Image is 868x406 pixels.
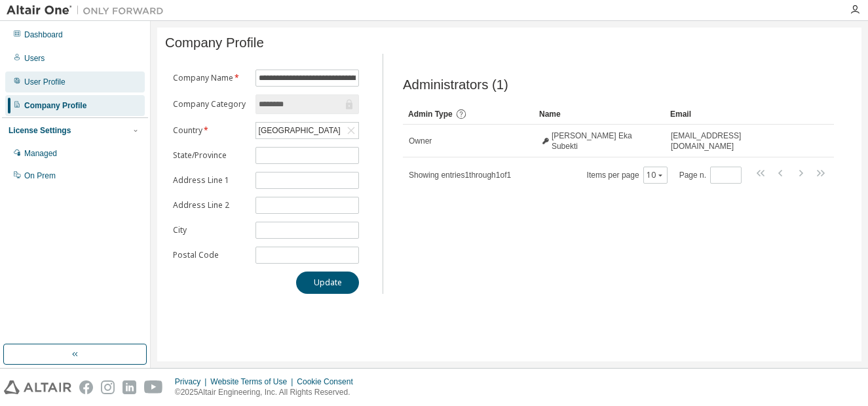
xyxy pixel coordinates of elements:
[409,136,432,146] span: Owner
[173,175,248,186] label: Address Line 1
[144,380,163,394] img: youtube.svg
[587,167,668,184] span: Items per page
[256,123,358,138] div: [GEOGRAPHIC_DATA]
[24,30,63,40] div: Dashboard
[24,148,57,159] div: Managed
[24,100,86,111] div: Company Profile
[297,376,360,387] div: Cookie Consent
[101,380,115,394] img: instagram.svg
[679,167,742,184] span: Page n.
[552,131,659,152] span: [PERSON_NAME] Eka Subekti
[671,131,797,152] span: [EMAIL_ADDRESS][DOMAIN_NAME]
[24,77,66,87] div: User Profile
[539,104,660,125] div: Name
[296,272,359,294] button: Update
[173,225,248,235] label: City
[647,170,664,180] button: 10
[173,73,248,83] label: Company Name
[24,171,56,181] div: On Prem
[173,200,248,211] label: Address Line 2
[409,171,511,180] span: Showing entries 1 through 1 of 1
[408,110,453,119] span: Admin Type
[173,99,248,110] label: Company Category
[165,35,264,51] span: Company Profile
[173,150,248,161] label: State/Province
[7,4,170,17] img: Altair One
[403,77,508,92] span: Administrators (1)
[4,380,71,394] img: altair_logo.svg
[257,123,343,138] div: [GEOGRAPHIC_DATA]
[175,376,210,387] div: Privacy
[210,376,297,387] div: Website Terms of Use
[670,104,797,125] div: Email
[123,380,136,394] img: linkedin.svg
[173,250,248,260] label: Postal Code
[9,125,71,136] div: License Settings
[175,387,361,398] p: © 2025 Altair Engineering, Inc. All Rights Reserved.
[79,380,93,394] img: facebook.svg
[173,125,248,136] label: Country
[24,53,45,64] div: Users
